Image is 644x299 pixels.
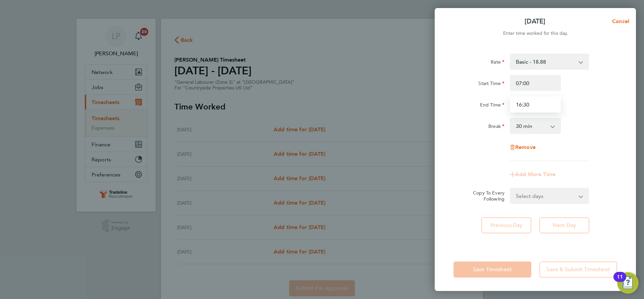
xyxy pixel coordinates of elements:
span: Cancel [610,18,629,24]
label: End Time [480,102,504,110]
label: Start Time [478,80,504,88]
p: [DATE] [525,17,545,26]
input: E.g. 18:00 [510,96,561,113]
div: Enter time worked for this day. [435,29,636,38]
button: Remove [510,145,536,150]
span: Remove [515,144,536,150]
label: Rate [491,59,504,67]
label: Copy To Every Following [468,190,504,202]
input: E.g. 08:00 [510,75,561,91]
label: Break [488,123,504,131]
button: Cancel [601,15,636,28]
button: Open Resource Center, 11 new notifications [617,272,639,294]
div: 11 [617,277,623,286]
